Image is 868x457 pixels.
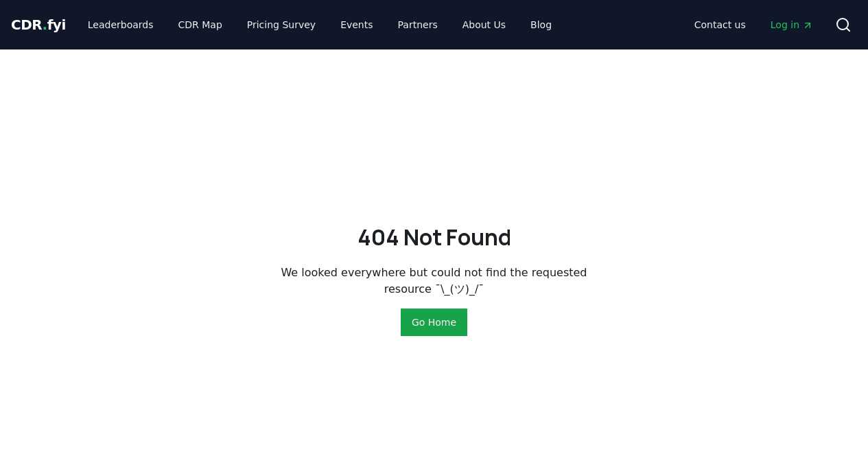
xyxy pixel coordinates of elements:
[281,265,588,298] p: We looked everywhere but could not find the requested resource ¯\_(ツ)_/¯
[519,12,563,37] a: Blog
[77,12,563,37] nav: Main
[357,221,511,254] h2: 404 Not Found
[167,12,233,37] a: CDR Map
[329,12,384,37] a: Events
[11,16,66,33] span: CDR fyi
[43,16,47,33] span: .
[683,12,824,37] nav: Main
[760,12,824,37] a: Log in
[683,12,757,37] a: Contact us
[451,12,517,37] a: About Us
[236,12,327,37] a: Pricing Survey
[387,12,449,37] a: Partners
[771,18,813,32] span: Log in
[77,12,165,37] a: Leaderboards
[11,15,66,34] a: CDR.fyi
[401,309,467,336] button: Go Home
